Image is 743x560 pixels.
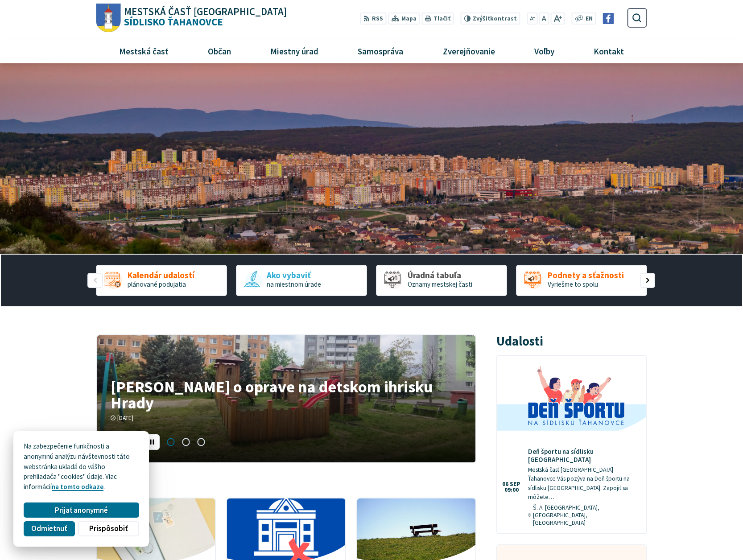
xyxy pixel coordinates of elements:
span: Podnety a sťažnosti [548,271,624,280]
div: 1 / 3 [97,335,475,462]
span: EN [586,14,593,24]
a: RSS [360,12,386,25]
img: Prejsť na Facebook stránku [603,13,614,24]
span: Úradná tabuľa [408,271,472,280]
button: Nastaviť pôvodnú veľkosť písma [539,12,549,25]
h1: Sídlisko Ťahanovce [120,7,287,27]
div: 3 / 5 [376,265,507,296]
span: Občan [205,39,235,63]
a: Úradná tabuľa Oznamy mestskej časti [376,265,507,296]
a: Podnety a sťažnosti Vyriešme to spolu [516,265,647,296]
div: Predošlý slajd [87,273,103,288]
a: Zverejňovanie [426,39,511,63]
span: Prispôsobiť [89,524,128,533]
span: Ako vybaviť [267,271,321,280]
span: Prejsť na slajd 1 [163,434,178,449]
button: Zväčšiť veľkosť písma [551,12,565,25]
span: sep [510,481,520,487]
h4: [PERSON_NAME] o oprave na detskom ihrisku Hrady [111,379,462,411]
a: Kontakt [577,39,640,63]
button: Prispôsobiť [78,521,139,536]
span: Š. A. [GEOGRAPHIC_DATA], [GEOGRAPHIC_DATA], [GEOGRAPHIC_DATA] [533,504,640,527]
span: Vyriešme to spolu [548,280,598,288]
h4: Deň športu na sídlisku [GEOGRAPHIC_DATA] [528,448,640,464]
span: Prijať anonymné [55,506,108,515]
span: Voľby [531,39,557,63]
a: [PERSON_NAME] o oprave na detskom ihrisku Hrady [DATE] [97,335,475,462]
a: Samospráva [342,39,420,63]
span: Kalendár udalostí [128,271,194,280]
div: 4 / 5 [516,265,647,296]
span: Zverejňovanie [439,39,498,63]
a: EN [583,14,595,24]
span: RSS [372,14,383,24]
span: Miestny úrad [267,39,322,63]
p: Mestská časť [GEOGRAPHIC_DATA] Ťahanovce Vás pozýva na Deň športu na sídlisku [GEOGRAPHIC_DATA]. ... [528,465,640,502]
span: Samospráva [355,39,407,63]
span: 06 [502,481,508,487]
img: Prejsť na domovskú stránku [96,4,120,33]
span: kontrast [473,15,517,22]
h3: Udalosti [496,334,543,348]
a: Kalendár udalostí plánované podujatia [96,265,227,296]
span: Prejsť na slajd 3 [194,434,209,449]
span: Zvýšiť [473,15,490,22]
a: Voľby [518,39,570,63]
a: Ako vybaviť na miestnom úrade [236,265,367,296]
button: Odmietnuť [24,521,74,536]
div: Nasledujúci slajd [640,273,655,288]
div: 1 / 5 [96,265,227,296]
span: Mestská časť [116,39,172,63]
span: Tlačiť [433,15,450,22]
span: na miestnom úrade [267,280,321,288]
div: Pozastaviť pohyb slajdera [144,434,160,449]
button: Zmenšiť veľkosť písma [527,12,537,25]
a: Mapa [388,12,420,25]
span: Mestská časť [GEOGRAPHIC_DATA] [124,7,287,17]
span: Kontakt [590,39,627,63]
a: Logo Sídlisko Ťahanovce, prejsť na domovskú stránku. [96,4,286,33]
span: [DATE] [117,414,133,422]
a: na tomto odkaze [52,482,103,491]
p: Na zabezpečenie funkčnosti a anonymnú analýzu návštevnosti táto webstránka ukladá do vášho prehli... [24,441,139,492]
a: Občan [192,39,248,63]
button: Prijať anonymné [24,502,139,518]
span: Odmietnuť [31,524,67,533]
span: Prejsť na slajd 2 [178,434,194,449]
button: Zvýšiťkontrast [461,12,520,25]
a: Miestny úrad [254,39,335,63]
button: Tlačiť [421,12,454,25]
span: plánované podujatia [128,280,186,288]
span: Oznamy mestskej časti [408,280,472,288]
span: Mapa [401,14,417,24]
a: Deň športu na sídlisku [GEOGRAPHIC_DATA] Mestská časť [GEOGRAPHIC_DATA] Ťahanovce Vás pozýva na D... [497,356,646,533]
span: 09:00 [502,487,520,493]
a: Mestská časť [103,39,185,63]
div: 2 / 5 [236,265,367,296]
